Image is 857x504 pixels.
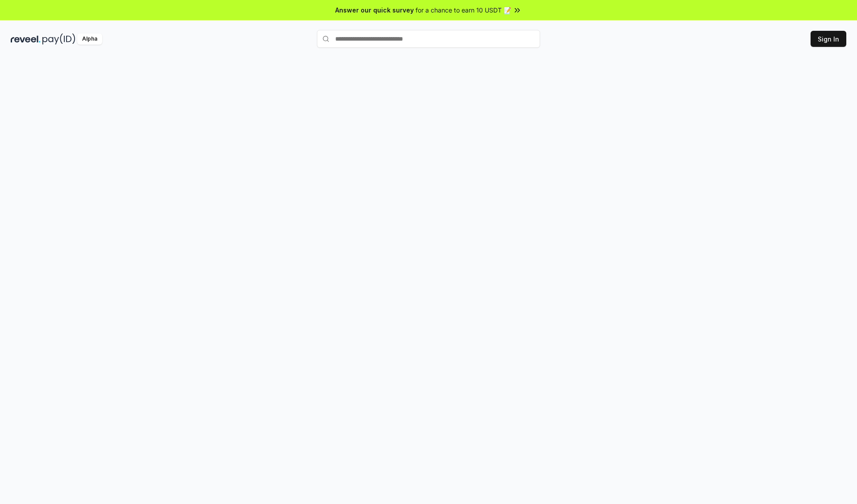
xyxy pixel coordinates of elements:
img: reveel_dark [11,33,41,45]
button: Sign In [811,31,846,47]
span: for a chance to earn 10 USDT 📝 [416,5,511,15]
div: Alpha [77,33,102,45]
span: Answer our quick survey [335,5,414,15]
img: pay_id [42,33,75,45]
